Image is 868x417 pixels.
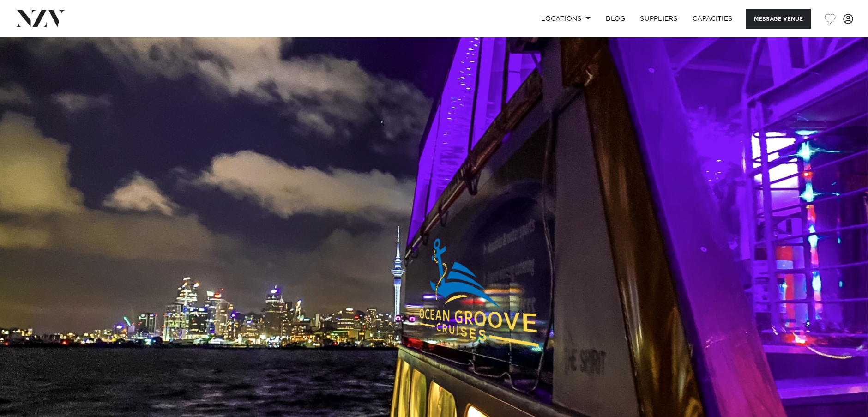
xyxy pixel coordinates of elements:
a: Capacities [685,9,740,29]
a: BLOG [598,9,633,29]
button: Message Venue [746,9,811,29]
img: nzv-logo.png [15,10,65,27]
a: SUPPLIERS [633,9,685,29]
a: Locations [534,9,598,29]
